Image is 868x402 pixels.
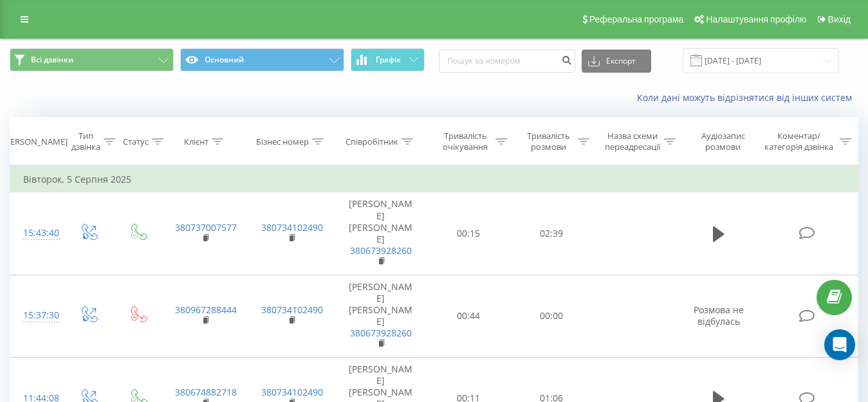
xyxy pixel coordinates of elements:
[828,14,851,24] span: Вихід
[589,14,684,24] span: Реферальна програма
[123,136,149,147] div: Статус
[761,131,836,152] div: Коментар/категорія дзвінка
[637,91,858,104] a: Коли дані можуть відрізнятися вiд інших систем
[582,50,651,73] button: Експорт
[261,386,323,398] a: 380734102490
[346,136,398,147] div: Співробітник
[427,192,510,275] td: 00:15
[71,131,100,152] div: Тип дзвінка
[261,221,323,233] a: 380734102490
[706,14,806,24] span: Налаштування профілю
[256,136,309,147] div: Бізнес номер
[23,303,50,328] div: 15:37:30
[376,55,401,64] span: Графік
[180,48,344,71] button: Основний
[604,131,661,152] div: Назва схеми переадресації
[3,136,68,147] div: [PERSON_NAME]
[335,275,427,357] td: [PERSON_NAME] [PERSON_NAME]
[261,304,323,316] a: 380734102490
[522,131,575,152] div: Тривалість розмови
[10,48,174,71] button: Всі дзвінки
[510,275,593,357] td: 00:00
[31,55,73,65] span: Всі дзвінки
[175,221,237,233] a: 380737007577
[510,192,593,275] td: 02:39
[175,386,237,398] a: 380674882718
[23,221,50,246] div: 15:43:40
[439,131,492,152] div: Тривалість очікування
[350,327,412,339] a: 380673928260
[439,50,575,73] input: Пошук за номером
[335,192,427,275] td: [PERSON_NAME] [PERSON_NAME]
[694,304,744,327] span: Розмова не відбулась
[350,244,412,257] a: 380673928260
[184,136,208,147] div: Клієнт
[427,275,510,357] td: 00:44
[175,304,237,316] a: 380967288444
[10,167,858,192] td: Вівторок, 5 Серпня 2025
[824,329,855,360] div: Open Intercom Messenger
[351,48,425,71] button: Графік
[690,131,755,152] div: Аудіозапис розмови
